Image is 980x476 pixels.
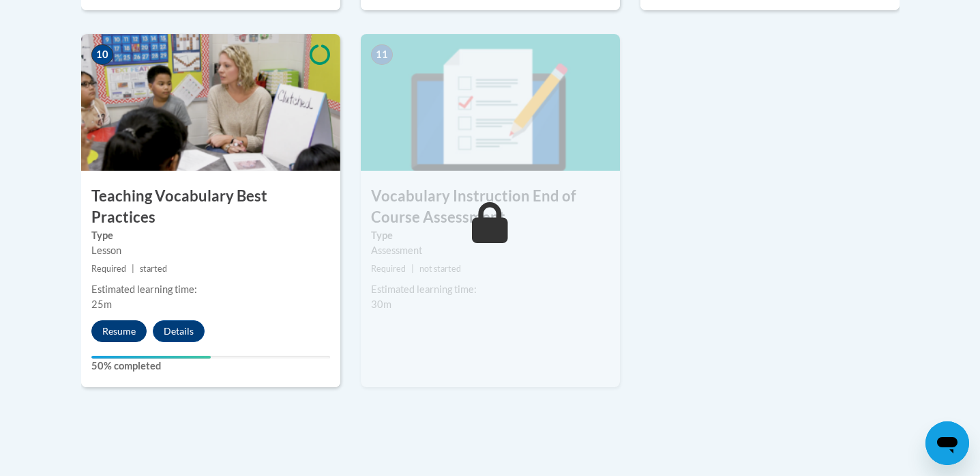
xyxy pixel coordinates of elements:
img: Course Image [81,34,340,171]
span: 10 [91,44,113,65]
button: Resume [91,320,147,342]
h3: Vocabulary Instruction End of Course Assessment [361,186,620,228]
h3: Teaching Vocabulary Best Practices [81,186,340,228]
div: Your progress [91,356,211,359]
button: Details [153,320,205,342]
iframe: Button to launch messaging window [925,421,969,465]
img: Course Image [361,34,620,171]
span: not started [419,264,461,274]
label: Type [371,228,610,243]
span: | [132,264,134,274]
span: 30m [371,298,391,310]
span: | [411,264,414,274]
div: Estimated learning time: [371,282,610,297]
div: Assessment [371,243,610,258]
div: Estimated learning time: [91,282,330,297]
span: 11 [371,44,393,65]
span: Required [371,264,406,274]
label: 50% completed [91,359,330,374]
span: Required [91,264,126,274]
span: 25m [91,298,112,310]
span: started [140,264,167,274]
div: Lesson [91,243,330,258]
label: Type [91,228,330,243]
